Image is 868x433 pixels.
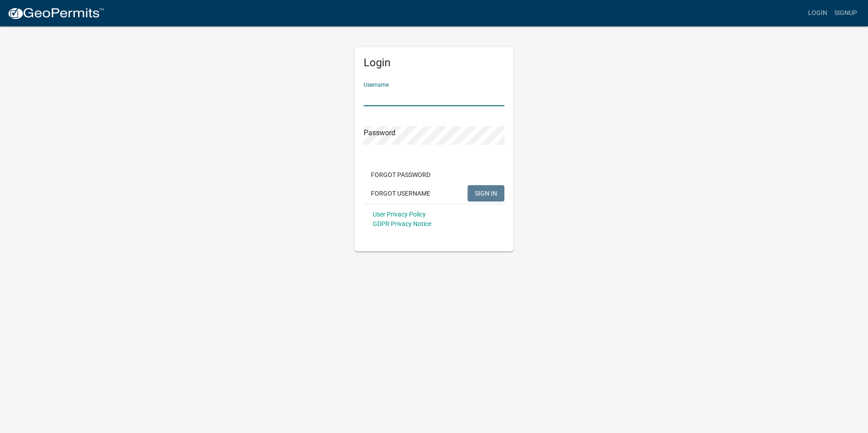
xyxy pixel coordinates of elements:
[373,220,431,227] a: GDPR Privacy Notice
[364,167,438,183] button: Forgot Password
[475,189,497,197] span: SIGN IN
[468,185,504,202] button: SIGN IN
[364,56,504,69] h5: Login
[831,5,861,22] a: Signup
[804,5,831,22] a: Login
[373,211,426,218] a: User Privacy Policy
[364,185,438,202] button: Forgot Username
